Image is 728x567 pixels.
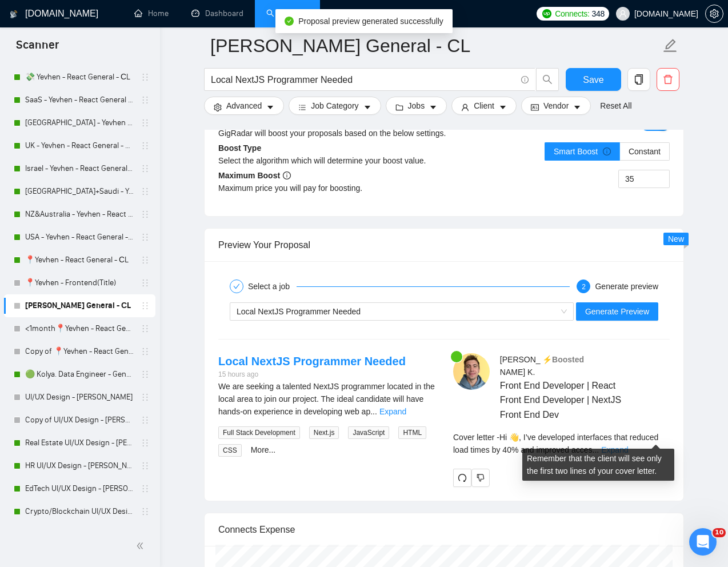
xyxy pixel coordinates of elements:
button: dislike [471,469,490,487]
a: [GEOGRAPHIC_DATA]+Saudi - Yevhen - React General - СL [25,180,134,203]
button: barsJob Categorycaret-down [289,97,381,115]
img: upwork-logo.png [542,9,551,18]
span: 10 [713,528,726,537]
span: [PERSON_NAME] K . [500,355,541,377]
span: HTML [398,426,426,439]
span: info-circle [521,76,529,83]
button: delete [657,68,679,91]
span: holder [141,73,150,82]
div: Select the algorithm which will determine your boost value. [218,154,444,167]
span: holder [141,461,150,470]
span: check [233,283,240,290]
button: copy [627,68,650,91]
a: [PERSON_NAME] General - СL [25,294,134,317]
b: Maximum Boost [218,171,291,180]
span: holder [141,95,150,105]
span: holder [141,347,150,356]
span: user [619,10,627,18]
input: Search Freelance Jobs... [211,73,516,87]
span: idcard [531,103,539,111]
span: JavaScript [348,426,389,439]
button: setting [705,5,723,23]
a: searchScanner [266,9,309,18]
span: Proposal preview generated successfully [298,17,443,26]
button: redo [453,469,471,487]
span: holder [141,438,150,448]
span: caret-down [499,103,507,111]
div: GigRadar will boost your proposals based on the below settings. [218,127,557,139]
div: 15 hours ago [218,369,406,380]
div: We are seeking a talented NextJS programmer located in the local area to join our project. The id... [218,380,435,418]
span: holder [141,233,150,242]
span: Local NextJS Programmer Needed [237,307,361,316]
a: Reset All [600,99,631,112]
span: info-circle [283,171,291,179]
div: Connects Expense [218,513,670,546]
span: check-circle [285,17,294,26]
a: HR UI/UX Design - [PERSON_NAME] [25,454,134,477]
a: Crypto/Blockchain UI/UX Design - [PERSON_NAME] [25,500,134,523]
span: Smart Boost [554,147,611,156]
span: folder [395,103,403,111]
a: NZ&Australia - Yevhen - React General - СL [25,203,134,226]
span: dislike [477,473,485,482]
a: SaaS - Yevhen - React General - СL [25,89,134,111]
span: info-circle [603,147,611,155]
a: setting [705,9,723,18]
a: More... [251,445,276,454]
span: We are seeking a talented NextJS programmer located in the local area to join our project. The id... [218,382,435,416]
button: idcardVendorcaret-down [521,97,591,115]
span: redo [454,473,471,482]
span: Vendor [543,99,569,112]
a: Copy of 📍Yevhen - React General - СL [25,340,134,363]
a: UI/UX Design - [PERSON_NAME] [25,386,134,409]
span: double-left [136,540,147,552]
div: Remember that the client will see only the first two lines of your cover letter. [522,449,674,481]
a: Expand [379,407,406,416]
span: caret-down [266,103,274,111]
span: 348 [592,7,605,20]
button: userClientcaret-down [451,97,517,115]
span: Generate Preview [585,305,649,318]
a: homeHome [134,9,169,18]
span: ... [370,407,377,416]
span: Cover letter - Hi 👋, I’ve developed interfaces that reduced load times by 40% and improved acces [453,433,658,454]
span: setting [214,103,222,111]
span: edit [663,38,678,53]
div: Maximum price you will pay for boosting. [218,182,444,194]
span: Advanced [226,99,262,112]
b: Boost Type [218,143,261,153]
span: holder [141,324,150,333]
button: settingAdvancedcaret-down [204,97,284,115]
div: Generate preview [595,279,658,293]
img: c1iyAifsigyTDdmuq6eRcPf916se80yb17qAnDqJJ3qGj1yquzxbcwwZ8sEDCO_MFk [453,353,490,390]
span: user [461,103,469,111]
span: CSS [218,444,242,457]
span: Connects: [555,7,589,20]
span: copy [628,74,650,85]
a: USA - Yevhen - React General - СL [25,226,134,249]
span: holder [141,507,150,516]
span: Client [474,99,494,112]
span: Next.js [309,426,339,439]
a: 💸 Yevhen - React General - СL [25,66,134,89]
span: Job Category [311,99,358,112]
button: Save [566,68,621,91]
span: Constant [629,147,661,156]
span: holder [141,210,150,219]
a: 📍Yevhen - Frontend(Title) [25,271,134,294]
span: holder [141,141,150,150]
a: Real Estate UI/UX Design - [PERSON_NAME] [25,432,134,454]
span: caret-down [573,103,581,111]
span: holder [141,164,150,173]
span: holder [141,393,150,402]
span: holder [141,187,150,196]
span: Front End Developer | React Front End Developer | NextJS Front End Dev [500,378,636,421]
span: New [668,234,684,243]
a: Fintech UI/UX Design - [PERSON_NAME] [25,523,134,546]
span: setting [706,9,723,18]
span: Jobs [408,99,425,112]
span: delete [657,74,679,85]
span: 2 [582,283,586,291]
span: bars [298,103,306,111]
